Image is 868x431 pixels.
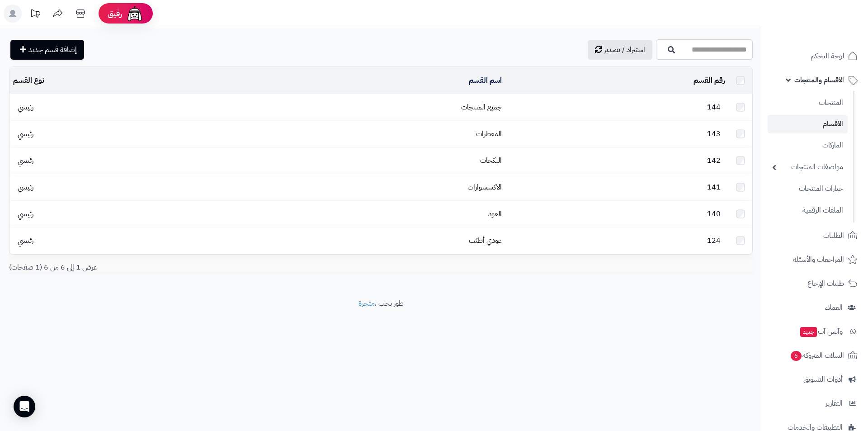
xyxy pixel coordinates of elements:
[480,155,502,166] a: البكجات
[768,345,863,366] a: السلات المتروكة6
[768,225,863,246] a: الطلبات
[794,74,844,86] span: الأقسام والمنتجات
[803,373,843,386] span: أدوات التسويق
[13,128,38,139] span: رئيسي
[790,349,844,362] span: السلات المتروكة
[2,262,381,273] div: عرض 1 إلى 6 من 6 (1 صفحات)
[9,67,230,94] td: نوع القسم
[588,40,652,60] a: استيراد / تصدير
[799,325,843,338] span: وآتس آب
[13,102,38,113] span: رئيسي
[793,253,844,266] span: المراجعات والأسئلة
[791,351,802,361] span: 6
[703,102,725,113] span: 144
[811,50,844,62] span: لوحة التحكم
[768,321,863,342] a: وآتس آبجديد
[768,249,863,270] a: المراجعات والأسئلة
[800,327,817,337] span: جديد
[823,229,844,242] span: الطلبات
[703,155,725,166] span: 142
[476,128,502,139] a: المعطرات
[768,136,848,155] a: الماركات
[13,208,38,219] span: رئيسي
[469,235,502,246] a: عودي أطيّب
[24,5,47,25] a: تحديثات المنصة
[807,277,844,290] span: طلبات الإرجاع
[509,76,725,86] div: رقم القسم
[768,179,848,199] a: خيارات المنتجات
[488,208,502,219] a: العود
[13,182,38,193] span: رئيسي
[126,5,144,23] img: ai-face.png
[768,93,848,113] a: المنتجات
[108,8,122,19] span: رفيق
[703,208,725,219] span: 140
[768,201,848,220] a: الملفات الرقمية
[703,182,725,193] span: 141
[359,298,375,309] a: متجرة
[13,155,38,166] span: رئيسي
[469,75,502,86] a: اسم القسم
[28,44,77,55] span: إضافة قسم جديد
[826,397,843,410] span: التقارير
[768,45,863,67] a: لوحة التحكم
[13,235,38,246] span: رئيسي
[768,115,848,133] a: الأقسام
[768,157,848,177] a: مواصفات المنتجات
[10,40,84,60] a: إضافة قسم جديد
[768,393,863,414] a: التقارير
[467,182,502,193] a: الاكسسوارات
[604,44,645,55] span: استيراد / تصدير
[768,273,863,294] a: طلبات الإرجاع
[14,396,35,417] div: Open Intercom Messenger
[825,301,843,314] span: العملاء
[461,102,502,113] a: جميع المنتجات
[703,128,725,139] span: 143
[768,369,863,390] a: أدوات التسويق
[703,235,725,246] span: 124
[768,297,863,318] a: العملاء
